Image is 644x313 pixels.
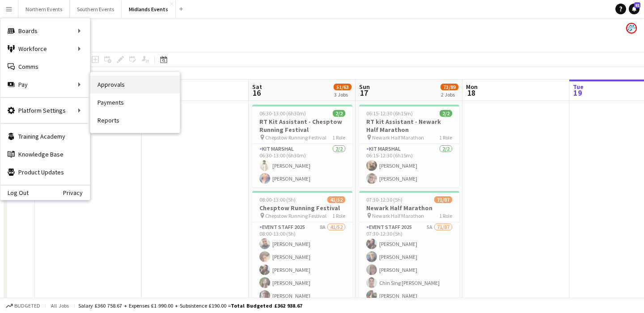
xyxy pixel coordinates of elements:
span: Total Budgeted £362 938.67 [231,302,302,309]
button: Budgeted [4,301,42,311]
span: Newark Half Marathon [372,134,424,141]
a: Knowledge Base [0,145,90,163]
span: 1 Role [332,134,345,141]
button: Southern Events [70,0,122,18]
a: Payments [90,93,180,111]
span: 1 Role [332,212,345,219]
button: Northern Events [18,0,70,18]
div: Pay [0,76,90,93]
span: 2/2 [440,110,452,117]
span: 51/63 [334,84,352,90]
h3: Chesptow Running Festival [252,204,352,212]
span: Newark Half Marathon [372,212,424,219]
span: 2/2 [333,110,345,117]
span: All jobs [49,302,71,309]
a: Product Updates [0,163,90,181]
a: Training Academy [0,127,90,145]
a: 81 [629,4,640,14]
span: 17 [358,88,370,98]
a: Comms [0,58,90,76]
span: Tue [573,83,584,91]
span: 1 Role [439,134,452,141]
app-card-role: Kit Marshal2/206:30-13:00 (6h30m)[PERSON_NAME][PERSON_NAME] [252,144,352,187]
div: Salary £360 758.67 + Expenses £1 990.00 + Subsistence £190.00 = [78,302,302,309]
span: Mon [466,83,478,91]
span: Chepstow Running Festival [265,134,326,141]
h3: RT Kit Assistant - Chesptow Running Festival [252,118,352,134]
span: 71/87 [434,196,452,203]
span: 81 [634,2,640,8]
div: Platform Settings [0,102,90,119]
app-job-card: 06:30-13:00 (6h30m)2/2RT Kit Assistant - Chesptow Running Festival Chepstow Running Festival1 Rol... [252,105,352,187]
div: Workforce [0,40,90,58]
a: Log Out [0,189,29,196]
div: Boards [0,22,90,40]
span: 73/89 [441,84,458,90]
span: 06:15-12:30 (6h15m) [366,110,413,117]
div: 2 Jobs [441,91,458,98]
app-card-role: Kit Marshal2/206:15-12:30 (6h15m)[PERSON_NAME][PERSON_NAME] [359,144,459,187]
span: Sat [252,83,262,91]
h3: Newark Half Marathon [359,204,459,212]
button: Midlands Events [122,0,176,18]
a: Reports [90,111,180,129]
span: 18 [465,88,478,98]
span: Budgeted [14,303,40,309]
div: 3 Jobs [334,91,351,98]
span: 1 Role [439,212,452,219]
span: 41/52 [327,196,345,203]
span: Sun [359,83,370,91]
h3: RT kit Assistant - Newark Half Marathon [359,118,459,134]
span: 07:30-12:30 (5h) [366,196,402,203]
app-job-card: 06:15-12:30 (6h15m)2/2RT kit Assistant - Newark Half Marathon Newark Half Marathon1 RoleKit Marsh... [359,105,459,187]
span: 16 [251,88,262,98]
a: Privacy [63,189,90,196]
span: 06:30-13:00 (6h30m) [259,110,306,117]
span: Chepstow Running Festival [265,212,326,219]
span: 08:00-13:00 (5h) [259,196,296,203]
span: 19 [572,88,584,98]
a: Approvals [90,76,180,93]
app-user-avatar: RunThrough Events [626,23,637,34]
